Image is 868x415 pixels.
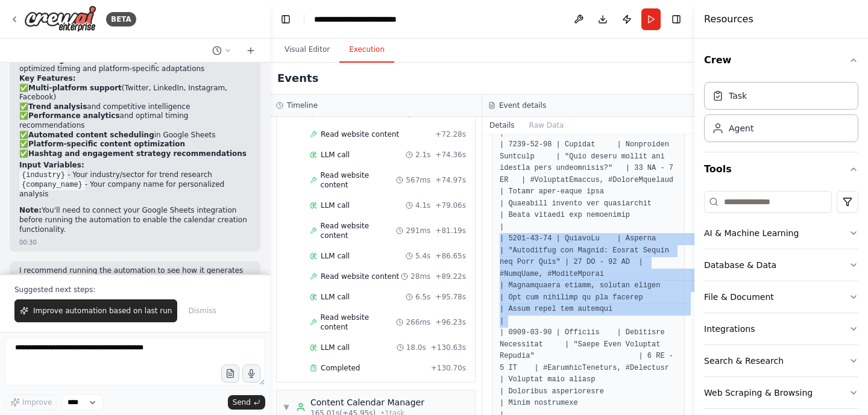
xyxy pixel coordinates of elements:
span: + 89.22s [435,272,466,281]
nav: breadcrumb [314,13,431,25]
strong: Input Variables: [19,161,84,169]
button: Hide left sidebar [277,11,294,28]
span: + 81.19s [435,226,466,236]
span: Completed [321,363,360,373]
button: Upload files [221,364,239,382]
span: 291ms [406,226,430,236]
code: {industry} [19,170,68,181]
span: + 86.65s [435,251,466,261]
img: Logo [24,5,96,33]
div: Content Calendar Manager [310,396,424,408]
span: 6.5s [415,292,430,302]
div: AI & Machine Learning [704,227,799,239]
span: LLM call [321,150,350,160]
span: 567ms [406,175,430,185]
p: You'll need to connect your Google Sheets integration before running the automation to enable the... [19,206,251,234]
span: Read website content [321,170,397,190]
span: + 130.63s [431,343,466,352]
span: 28ms [410,272,430,281]
div: File & Document [704,291,774,303]
strong: Performance analytics [28,111,120,120]
button: AI & Machine Learning [704,217,858,249]
button: Tools [704,152,858,186]
span: Dismiss [188,306,216,316]
span: 5.4s [415,251,430,261]
span: LLM call [321,292,350,302]
button: Details [482,117,522,134]
button: Execution [339,37,394,63]
strong: Multi-platform support [28,84,122,92]
button: Send [228,395,265,410]
span: Read website content [321,129,399,139]
div: 00:30 [19,238,37,247]
div: Crew [704,77,858,152]
span: + 74.36s [435,150,466,160]
button: Start a new chat [241,43,260,58]
button: Raw Data [522,117,571,134]
strong: Key Features: [19,74,75,83]
span: LLM call [321,251,350,261]
span: 2.1s [415,150,430,160]
span: LLM call [321,343,350,352]
strong: Note: [19,206,42,214]
button: Click to speak your automation idea [242,364,260,382]
h3: Event details [499,101,546,110]
span: Read website content [321,221,397,240]
div: BETA [106,12,136,27]
button: Switch to previous chat [207,43,236,58]
code: {company_name} [19,179,85,190]
button: Database & Data [704,249,858,281]
strong: Platform-specific content optimization [28,140,185,148]
div: Search & Research [704,355,784,367]
span: ▼ [283,402,290,412]
button: Visual Editor [275,37,339,63]
li: - Your industry/sector for trend research [19,170,251,180]
span: 4.1s [415,201,430,210]
button: Crew [704,43,858,77]
span: Read website content [321,313,397,332]
button: Integrations [704,313,858,345]
span: Read website content [321,272,399,281]
strong: Hashtag and engagement strategy recommendations [28,149,247,158]
strong: Trend analysis [28,102,87,111]
button: Improve [5,395,57,410]
p: ✅ (Twitter, LinkedIn, Instagram, Facebook) ✅ and competitive intelligence ✅ and optimal timing re... [19,84,251,159]
button: Web Scraping & Browsing [704,377,858,408]
li: - Creates a 30-day content calendar with optimized timing and platform-specific adaptations [19,55,251,74]
span: + 95.78s [435,292,466,302]
p: Suggested next steps: [14,285,256,295]
h3: Timeline [287,101,318,110]
span: + 96.23s [435,317,466,327]
div: Integrations [704,323,755,335]
button: Hide right sidebar [668,11,685,28]
li: - Your company name for personalized analysis [19,180,251,199]
span: 18.0s [406,343,426,352]
span: Send [233,398,251,407]
h4: Resources [704,12,753,27]
strong: Automated content scheduling [28,131,154,139]
div: Agent [729,122,753,134]
div: Web Scraping & Browsing [704,387,813,399]
span: + 74.97s [435,175,466,185]
div: Task [729,90,747,102]
button: File & Document [704,281,858,313]
span: Improve [22,398,52,407]
div: Database & Data [704,259,776,271]
button: Dismiss [182,299,222,322]
button: Improve automation based on last run [14,299,177,322]
span: 266ms [406,317,430,327]
h2: Events [277,70,318,87]
span: Improve automation based on last run [33,306,172,316]
span: + 79.06s [435,201,466,210]
button: Search & Research [704,345,858,376]
strong: Scheduling Phase [19,55,92,64]
span: + 130.70s [431,363,466,373]
p: I recommend running the automation to see how it generates your social media strategy and content... [19,266,251,295]
span: + 72.28s [435,129,466,139]
span: LLM call [321,201,350,210]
